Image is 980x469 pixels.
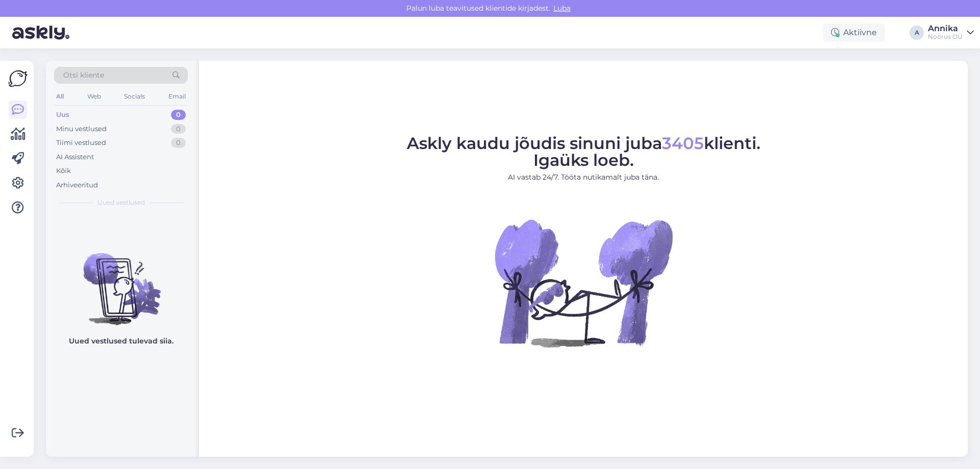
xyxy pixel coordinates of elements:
[928,24,974,41] a: AnnikaNoorus OÜ
[823,23,885,42] div: Aktiivne
[407,133,761,170] span: Askly kaudu jõudis sinuni juba klienti. Igaüks loeb.
[56,110,69,120] div: Uus
[56,166,71,176] div: Kõik
[407,172,761,183] p: AI vastab 24/7. Tööta nutikamalt juba täna.
[171,110,186,120] div: 0
[69,336,174,347] p: Uued vestlused tulevad siia.
[928,33,963,41] div: Noorus OÜ
[63,70,104,81] span: Otsi kliente
[171,138,186,148] div: 0
[8,69,28,88] img: Askly Logo
[171,124,186,134] div: 0
[550,4,574,13] span: Luba
[54,90,66,103] div: All
[492,191,675,375] img: No Chat active
[56,138,106,148] div: Tiimi vestlused
[56,152,94,162] div: AI Assistent
[662,133,704,153] span: 3405
[97,198,145,207] span: Uued vestlused
[928,24,963,33] div: Annika
[85,90,103,103] div: Web
[46,235,196,327] img: No chats
[56,180,98,190] div: Arhiveeritud
[122,90,147,103] div: Socials
[166,90,188,103] div: Email
[910,26,924,40] div: A
[56,124,107,134] div: Minu vestlused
